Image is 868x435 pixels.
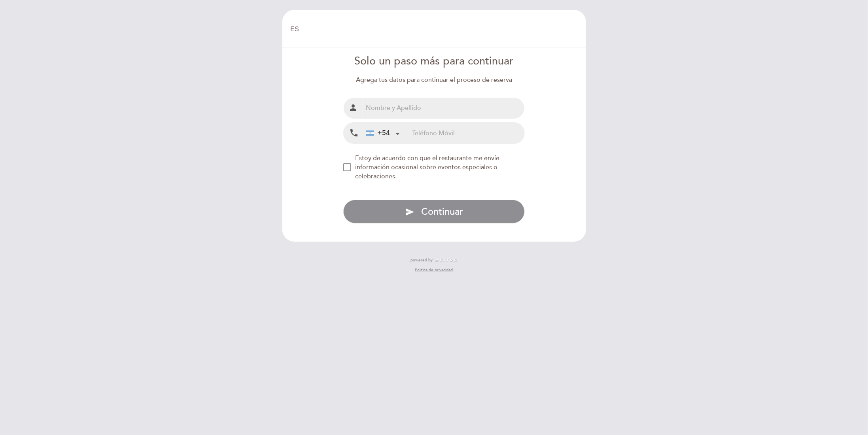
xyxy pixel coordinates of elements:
[411,257,433,263] span: powered by
[343,200,525,223] button: send Continuar
[349,128,359,138] i: local_phone
[348,103,358,112] i: person
[405,207,414,217] i: send
[411,257,458,263] a: powered by
[343,154,525,181] md-checkbox: NEW_MODAL_AGREE_RESTAURANT_SEND_OCCASIONAL_INFO
[343,76,525,85] div: Agrega tus datos para continuar el proceso de reserva
[363,98,524,119] input: Nombre y Apellido
[412,123,524,144] input: Teléfono Móvil
[421,206,463,217] span: Continuar
[363,123,403,143] div: Argentina: +54
[343,54,525,69] div: Solo un paso más para continuar
[366,128,390,138] div: +54
[435,259,458,263] img: MEITRE
[415,267,453,273] a: Política de privacidad
[355,154,499,180] span: Estoy de acuerdo con que el restaurante me envíe información ocasional sobre eventos especiales o...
